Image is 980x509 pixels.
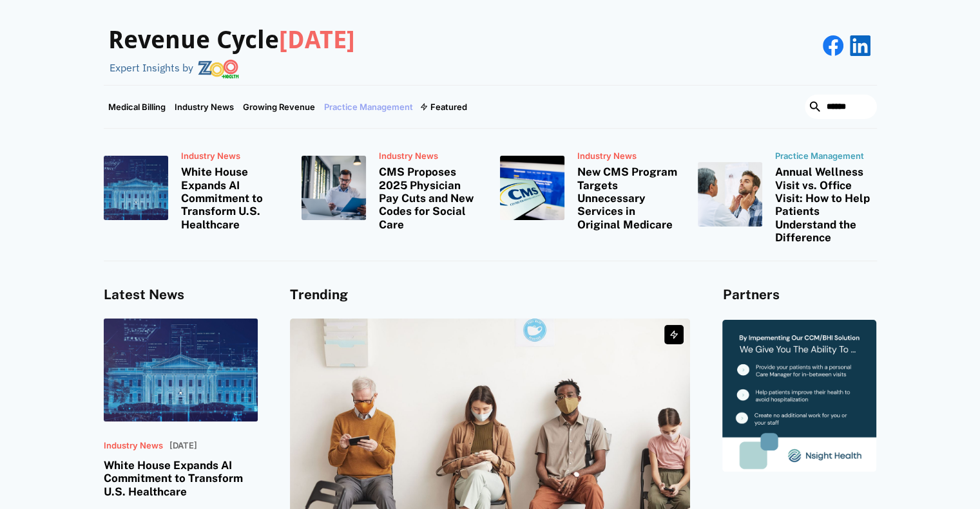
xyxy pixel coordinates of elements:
[302,145,481,232] a: Industry NewsCMS Proposes 2025 Physician Pay Cuts and New Codes for Social Care
[104,441,163,451] p: Industry News
[379,165,481,231] h3: CMS Proposes 2025 Physician Pay Cuts and New Codes for Social Care
[577,151,679,162] p: Industry News
[290,287,691,303] h4: Trending
[181,151,283,162] p: Industry News
[418,86,472,128] div: Featured
[104,459,258,498] h3: White House Expands AI Commitment to Transform U.S. Healthcare
[279,26,355,54] span: [DATE]
[104,13,355,79] a: Revenue Cycle[DATE]Expert Insights by
[577,165,679,231] h3: New CMS Program Targets Unnecessary Services in Original Medicare
[722,287,876,303] h4: Partners
[698,145,877,245] a: Practice ManagementAnnual Wellness Visit vs. Office Visit: How to Help Patients Understand the Di...
[104,319,258,498] a: Industry News[DATE]White House Expands AI Commitment to Transform U.S. Healthcare
[181,165,283,231] h3: White House Expands AI Commitment to Transform U.S. Healthcare
[500,145,679,232] a: Industry NewsNew CMS Program Targets Unnecessary Services in Original Medicare
[104,145,283,232] a: Industry NewsWhite House Expands AI Commitment to Transform U.S. Healthcare
[775,165,877,244] h3: Annual Wellness Visit vs. Office Visit: How to Help Patients Understand the Difference
[170,86,238,128] a: Industry News
[169,441,197,451] p: [DATE]
[110,62,193,74] div: Expert Insights by
[775,151,877,162] p: Practice Management
[320,86,418,128] a: Practice Management
[104,86,170,128] a: Medical Billing
[430,102,467,112] div: Featured
[108,26,355,55] h3: Revenue Cycle
[104,287,258,303] h4: Latest News
[379,151,481,162] p: Industry News
[238,86,320,128] a: Growing Revenue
